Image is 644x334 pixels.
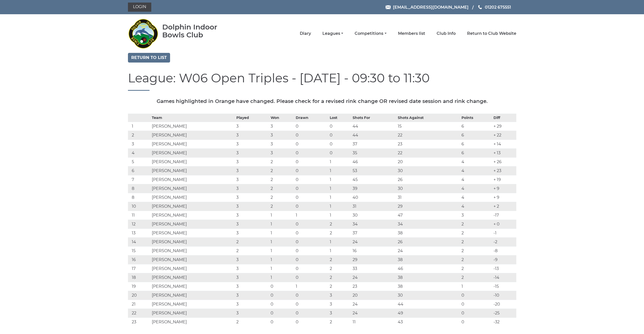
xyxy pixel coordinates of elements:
[492,291,516,300] td: -10
[294,220,329,229] td: 0
[128,229,151,237] td: 13
[235,282,269,291] td: 3
[294,282,329,291] td: 1
[235,184,269,193] td: 3
[269,300,294,309] td: 0
[492,140,516,148] td: + 14
[355,31,386,36] a: Competitions
[128,282,151,291] td: 19
[460,131,492,140] td: 6
[269,229,294,237] td: 1
[328,122,351,131] td: 0
[351,273,396,282] td: 24
[294,264,329,273] td: 0
[269,282,294,291] td: 0
[294,255,329,264] td: 0
[294,157,329,166] td: 0
[322,31,343,36] a: Leagues
[328,220,351,229] td: 2
[351,131,396,140] td: 44
[351,309,396,317] td: 24
[294,300,329,309] td: 0
[351,114,396,122] th: Shots For
[492,193,516,202] td: + 9
[128,246,151,255] td: 15
[151,114,235,122] th: Team
[328,282,351,291] td: 2
[294,148,329,157] td: 0
[460,237,492,246] td: 2
[460,220,492,229] td: 2
[351,229,396,237] td: 37
[269,273,294,282] td: 1
[294,193,329,202] td: 0
[351,300,396,309] td: 24
[351,193,396,202] td: 40
[235,229,269,237] td: 3
[460,175,492,184] td: 4
[328,309,351,317] td: 3
[235,114,269,122] th: Played
[492,309,516,317] td: -25
[151,193,235,202] td: [PERSON_NAME]
[351,148,396,157] td: 35
[492,166,516,175] td: + 23
[460,229,492,237] td: 2
[235,175,269,184] td: 3
[492,220,516,229] td: + 0
[128,220,151,229] td: 12
[460,211,492,220] td: 3
[397,220,460,229] td: 34
[269,114,294,122] th: Won
[397,273,460,282] td: 38
[128,131,151,140] td: 2
[235,220,269,229] td: 3
[269,264,294,273] td: 1
[351,157,396,166] td: 46
[492,122,516,131] td: + 29
[492,255,516,264] td: -9
[269,317,294,326] td: 0
[294,131,329,140] td: 0
[397,175,460,184] td: 26
[235,157,269,166] td: 3
[397,202,460,211] td: 29
[492,148,516,157] td: + 13
[328,202,351,211] td: 1
[151,317,235,326] td: [PERSON_NAME]
[328,148,351,157] td: 0
[460,193,492,202] td: 4
[235,246,269,255] td: 2
[269,193,294,202] td: 2
[460,166,492,175] td: 4
[397,309,460,317] td: 49
[151,140,235,148] td: [PERSON_NAME]
[294,114,329,122] th: Drawn
[492,273,516,282] td: -14
[151,291,235,300] td: [PERSON_NAME]
[351,211,396,220] td: 30
[128,98,516,104] h5: Games highlighted in Orange have changed. Please check for a revised rink change OR revised date ...
[478,5,482,9] img: Phone us
[128,211,151,220] td: 11
[128,309,151,317] td: 22
[269,140,294,148] td: 3
[269,184,294,193] td: 2
[328,237,351,246] td: 1
[128,122,151,131] td: 1
[235,237,269,246] td: 2
[128,148,151,157] td: 4
[397,264,460,273] td: 46
[460,291,492,300] td: 0
[460,309,492,317] td: 0
[492,211,516,220] td: -17
[151,264,235,273] td: [PERSON_NAME]
[235,148,269,157] td: 3
[151,300,235,309] td: [PERSON_NAME]
[294,317,329,326] td: 0
[328,175,351,184] td: 1
[328,166,351,175] td: 1
[386,4,469,10] a: Email [EMAIL_ADDRESS][DOMAIN_NAME]
[269,131,294,140] td: 3
[128,3,151,12] a: Login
